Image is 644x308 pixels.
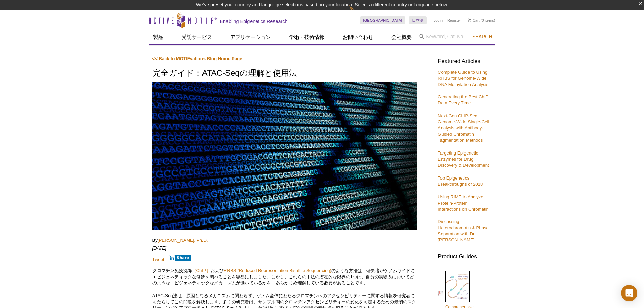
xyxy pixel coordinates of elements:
a: 学術・技術情報 [285,31,329,44]
li: | [445,16,446,24]
a: Using RIME to Analyze Protein-Protein Interactions on Chromatin [438,194,489,212]
a: Complete Guide to Using RRBS for Genome-Wide DNA Methylation Analysis [438,70,488,87]
a: Register [447,18,461,23]
li: (0 items) [468,16,495,24]
a: 会社概要 [387,31,416,44]
h3: Featured Articles [438,58,492,64]
h3: Product Guides [438,250,492,260]
a: [GEOGRAPHIC_DATA] [360,16,406,24]
p: クロマチン免疫沈降 および のような方法は、研究者がゲノムワイドにエピジェネティックな修飾を調べることを容易にしました。しかし、これらの手法の潜在的な限界の1つは、自分の実験系においてどのような... [152,268,417,286]
a: 受託サービス [177,31,216,44]
a: Top Epigenetics Breakthroughs of 2018 [438,175,483,187]
button: Share [169,255,191,261]
h2: Enabling Epigenetics Research [220,18,288,24]
button: Search [470,33,494,40]
input: Keyword, Cat. No. [416,31,495,42]
img: Change Here [349,5,367,21]
a: Generating the Best ChIP Data Every Time [438,94,488,105]
em: [DATE] [152,245,167,251]
a: << Back to MOTIFvations Blog Home Page [152,56,242,61]
a: Cart [468,18,480,23]
a: 日本語 [409,16,427,24]
span: Search [472,34,492,39]
h1: 完全ガイド：ATAC-Seqの理解と使用法 [152,69,417,78]
a: Discussing Heterochromatin & Phase Separation with Dr. [PERSON_NAME] [438,219,489,242]
a: （ChIP） [192,268,211,273]
a: [PERSON_NAME], Ph.D. [158,238,208,243]
a: お問い合わせ [339,31,377,44]
img: Comprehensive ATAC-Seq Solutions [445,271,470,302]
a: Next-Gen ChIP-Seq: Genome-Wide Single-Cell Analysis with Antibody-Guided Chromatin Tagmentation M... [438,113,489,143]
a: Targeting Epigenetic Enzymes for Drug Discovery & Development [438,150,489,168]
img: ATAC-Seq [152,82,417,230]
img: Your Cart [468,18,471,22]
a: 製品 [149,31,167,44]
div: Open Intercom Messenger [621,285,637,301]
a: Tweet [152,257,164,262]
p: By [152,237,417,243]
a: Login [433,18,443,23]
a: RRBS (Reduced Representation Bisulfite Sequencing) [224,268,331,273]
a: アプリケーション [226,31,275,44]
